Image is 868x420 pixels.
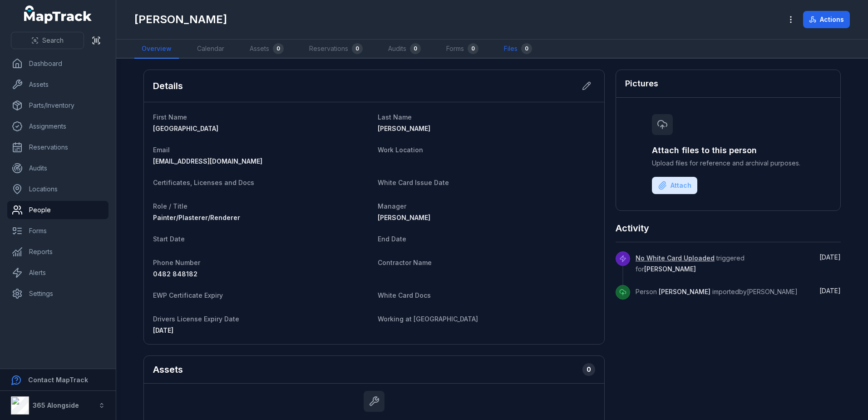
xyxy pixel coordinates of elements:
[378,179,449,186] span: White Card Issue Date
[153,291,223,299] span: EWP Certificate Expiry
[153,80,183,92] h2: Details
[625,77,658,90] h3: Pictures
[28,376,88,384] strong: Contact MapTrack
[7,264,108,282] a: Alerts
[636,288,798,295] span: Person imported by [PERSON_NAME]
[378,315,478,323] span: Working at [GEOGRAPHIC_DATA]
[11,32,84,49] button: Search
[381,40,428,59] a: Audits0
[7,75,108,94] a: Assets
[636,254,715,263] a: No White Card Uploaded
[134,40,179,59] a: Overview
[153,363,183,376] h2: Assets
[7,55,108,73] a: Dashboard
[42,36,64,45] span: Search
[153,326,173,334] time: 12/01/2027, 10:00:00 am
[190,40,232,59] a: Calendar
[153,259,200,266] span: Phone Number
[819,287,841,295] span: [DATE]
[378,235,406,243] span: End Date
[7,138,108,156] a: Reservations
[7,285,108,303] a: Settings
[636,254,745,273] span: triggered for
[378,202,406,210] span: Manager
[153,157,262,165] span: [EMAIL_ADDRESS][DOMAIN_NAME]
[153,214,240,221] span: Painter/Plasterer/Renderer
[7,117,108,135] a: Assignments
[153,113,187,121] span: First Name
[410,43,421,54] div: 0
[378,146,423,154] span: Work Location
[273,43,284,54] div: 0
[378,259,432,266] span: Contractor Name
[352,43,363,54] div: 0
[378,291,431,299] span: White Card Docs
[7,96,108,115] a: Parts/Inventory
[7,180,108,198] a: Locations
[153,179,254,186] span: Certificates, Licenses and Docs
[134,12,227,27] h1: [PERSON_NAME]
[644,265,696,273] span: [PERSON_NAME]
[819,253,841,261] span: [DATE]
[153,326,173,334] span: [DATE]
[819,253,841,261] time: 09/09/2025, 3:05:00 pm
[242,40,291,59] a: Assets0
[582,363,595,376] div: 0
[616,222,649,235] h2: Activity
[7,201,108,219] a: People
[33,401,79,409] strong: 365 Alongside
[24,5,92,24] a: MapTrack
[153,125,218,132] span: [GEOGRAPHIC_DATA]
[652,144,804,157] h3: Attach files to this person
[819,287,841,295] time: 09/09/2025, 2:40:55 pm
[803,11,850,28] button: Actions
[468,43,478,54] div: 0
[521,43,532,54] div: 0
[652,159,804,168] span: Upload files for reference and archival purposes.
[497,40,539,59] a: Files0
[7,243,108,261] a: Reports
[378,113,412,121] span: Last Name
[302,40,370,59] a: Reservations0
[153,315,239,323] span: Drivers License Expiry Date
[7,222,108,240] a: Forms
[378,214,430,221] span: [PERSON_NAME]
[153,146,170,154] span: Email
[439,40,486,59] a: Forms0
[378,125,430,132] span: [PERSON_NAME]
[153,270,197,278] span: 0482 848182
[153,235,185,243] span: Start Date
[153,202,187,210] span: Role / Title
[7,159,108,177] a: Audits
[659,288,710,295] span: [PERSON_NAME]
[652,177,697,194] button: Attach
